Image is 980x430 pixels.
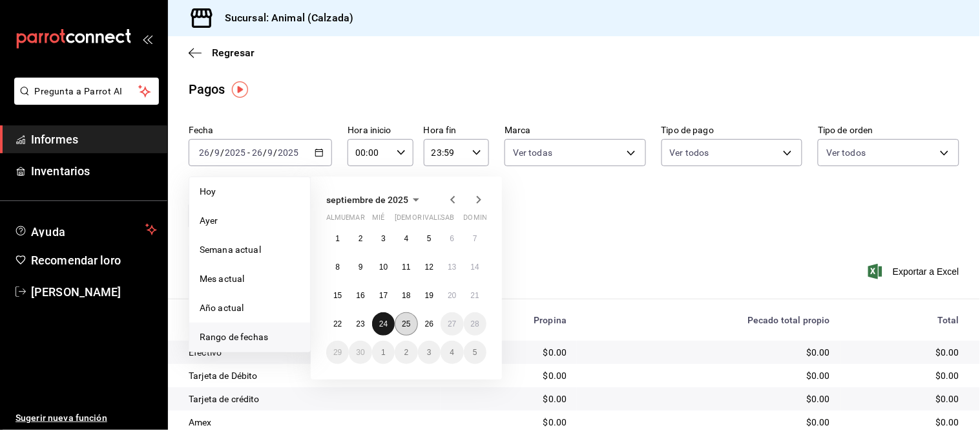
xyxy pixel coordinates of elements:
abbr: sábado [441,213,454,227]
abbr: 14 de septiembre de 2025 [471,263,479,272]
abbr: 2 de octubre de 2025 [404,348,409,357]
font: Ayer [200,215,218,226]
a: Pregunta a Parrot AI [9,94,159,107]
font: 5 [473,348,477,357]
font: $0.00 [806,394,830,404]
abbr: 11 de septiembre de 2025 [402,263,410,272]
abbr: 28 de septiembre de 2025 [471,319,479,328]
font: 7 [473,234,477,243]
font: / [274,147,278,158]
font: Propina [534,315,567,325]
font: $0.00 [935,417,959,427]
abbr: 22 de septiembre de 2025 [333,319,342,328]
font: almuerzo [326,213,364,222]
font: 19 [425,291,433,300]
font: $0.00 [543,394,567,404]
font: - [247,147,250,158]
font: 30 [356,348,364,357]
abbr: 2 de septiembre de 2025 [359,234,363,243]
font: Sucursal: Animal (Calzada) [225,12,353,24]
font: Tarjeta de crédito [189,394,260,404]
abbr: lunes [326,213,364,227]
font: Ver todos [826,147,866,158]
font: Ayuda [31,225,66,239]
font: [DEMOGRAPHIC_DATA] [395,213,471,222]
font: 4 [450,348,454,357]
font: 13 [448,263,456,272]
button: 26 de septiembre de 2025 [418,312,441,336]
font: Pecado total propio [747,315,830,325]
button: 28 de septiembre de 2025 [464,312,486,336]
font: 2 [359,234,363,243]
font: 18 [402,291,410,300]
font: Recomendar loro [31,253,121,267]
button: septiembre de 2025 [326,192,424,208]
font: $0.00 [935,371,959,381]
font: / [263,147,267,158]
font: Pregunta a Parrot AI [35,86,123,96]
font: Ver todos [670,147,709,158]
abbr: 17 de septiembre de 2025 [379,291,388,300]
abbr: 21 de septiembre de 2025 [471,291,479,300]
button: 4 de septiembre de 2025 [395,227,417,250]
font: mar [349,213,364,222]
button: 11 de septiembre de 2025 [395,255,417,279]
button: 2 de octubre de 2025 [395,341,417,364]
font: Pagos [189,81,225,97]
input: -- [251,147,263,158]
button: 5 de octubre de 2025 [464,341,486,364]
font: Semana actual [200,244,261,255]
abbr: jueves [395,213,471,227]
button: 1 de octubre de 2025 [372,341,395,364]
abbr: 13 de septiembre de 2025 [448,263,456,272]
font: Rango de fechas [200,332,268,342]
button: 17 de septiembre de 2025 [372,284,395,307]
abbr: 10 de septiembre de 2025 [379,263,388,272]
button: 18 de septiembre de 2025 [395,284,417,307]
button: 24 de septiembre de 2025 [372,312,395,336]
font: 23 [356,319,364,328]
font: 4 [404,234,409,243]
abbr: 18 de septiembre de 2025 [402,291,410,300]
font: 8 [335,263,340,272]
font: mié [372,213,384,222]
abbr: 3 de septiembre de 2025 [381,234,386,243]
button: 4 de octubre de 2025 [441,341,463,364]
button: 7 de septiembre de 2025 [464,227,486,250]
abbr: 27 de septiembre de 2025 [448,319,456,328]
button: 12 de septiembre de 2025 [418,255,441,279]
button: Pregunta a Parrot AI [14,78,159,105]
font: Tarjeta de Débito [189,371,258,381]
font: Fecha [189,125,214,136]
button: 8 de septiembre de 2025 [326,255,349,279]
input: ---- [224,147,246,158]
font: 2 [404,348,409,357]
font: Tipo de orden [818,125,873,136]
abbr: 3 de octubre de 2025 [427,348,432,357]
font: Hora inicio [348,125,391,136]
font: 3 [381,234,386,243]
button: 3 de octubre de 2025 [418,341,441,364]
font: $0.00 [806,347,830,358]
font: 5 [427,234,432,243]
font: 24 [379,319,388,328]
font: Marca [505,125,531,136]
font: 3 [427,348,432,357]
font: 9 [359,263,363,272]
font: Sugerir nueva función [16,413,107,423]
input: -- [198,147,210,158]
abbr: miércoles [372,213,384,227]
abbr: 30 de septiembre de 2025 [356,348,364,357]
abbr: martes [349,213,364,227]
font: 20 [448,291,456,300]
font: 11 [402,263,410,272]
font: / [210,147,214,158]
font: $0.00 [543,371,567,381]
abbr: 6 de septiembre de 2025 [450,234,454,243]
font: $0.00 [935,347,959,358]
font: 28 [471,319,479,328]
input: ---- [278,147,300,158]
button: 29 de septiembre de 2025 [326,341,349,364]
font: Ver todas [513,147,552,158]
font: 1 [381,348,386,357]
